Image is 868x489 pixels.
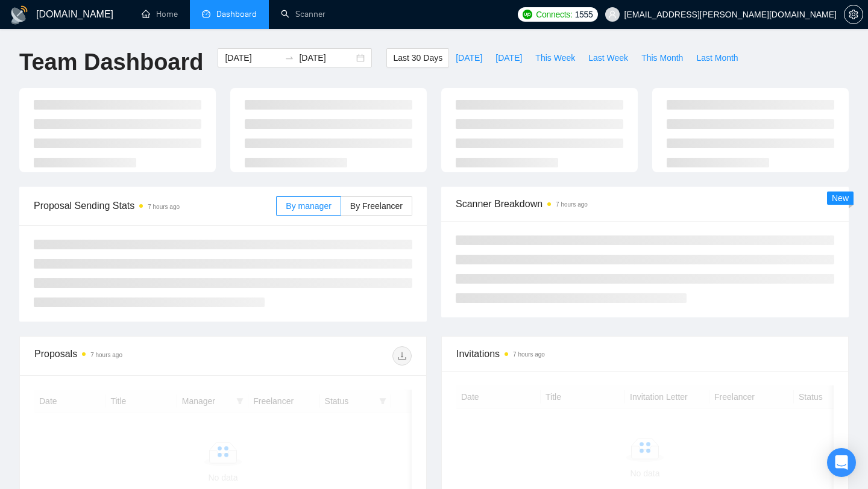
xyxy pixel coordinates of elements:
input: End date [299,51,354,64]
time: 7 hours ago [90,352,122,358]
input: Start date [225,51,280,64]
img: upwork-logo.png [523,10,532,19]
span: By Freelancer [350,201,403,211]
h1: Team Dashboard [19,48,203,76]
span: This Week [535,51,575,64]
span: Proposal Sending Stats [34,198,276,213]
span: By manager [286,201,331,211]
span: user [608,10,617,19]
div: Proposals [34,346,223,366]
span: Last Month [696,51,738,64]
span: 1555 [575,8,593,21]
button: Last Week [582,48,635,67]
time: 7 hours ago [148,204,180,210]
span: Last Week [588,51,628,64]
div: Open Intercom Messenger [827,448,856,477]
span: New [832,193,849,203]
a: searchScanner [281,9,325,19]
img: logo [10,5,29,25]
span: to [285,53,294,63]
span: [DATE] [456,51,482,64]
button: This Week [529,48,582,67]
button: Last Month [690,48,744,67]
span: Last 30 Days [393,51,442,64]
a: setting [844,10,863,19]
span: Invitations [456,346,834,361]
button: [DATE] [449,48,489,67]
span: swap-right [285,53,294,63]
a: homeHome [142,9,178,19]
span: Dashboard [216,9,257,19]
span: dashboard [202,10,210,18]
span: Scanner Breakdown [456,196,834,211]
span: Connects: [536,8,572,21]
button: setting [844,5,863,24]
span: setting [844,10,863,19]
span: [DATE] [495,51,522,64]
button: Last 30 Days [386,48,449,67]
button: This Month [635,48,690,67]
span: This Month [641,51,683,64]
time: 7 hours ago [513,351,545,358]
button: [DATE] [489,48,529,67]
time: 7 hours ago [556,201,588,208]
